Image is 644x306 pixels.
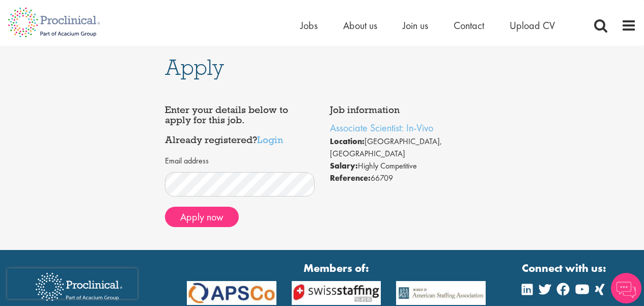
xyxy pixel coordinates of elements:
[343,19,377,32] a: About us
[330,173,371,183] strong: Reference:
[330,136,365,147] strong: Location:
[403,19,428,32] a: Join us
[522,260,608,276] strong: Connect with us:
[330,172,480,184] li: 66709
[7,268,137,299] iframe: reCAPTCHA
[330,121,433,134] a: Associate Scientist: In-Vivo
[179,281,284,305] img: APSCo
[330,160,480,172] li: Highly Competitive
[165,207,239,227] button: Apply now
[388,281,493,305] img: APSCo
[611,273,641,303] img: Chatbot
[454,19,484,32] a: Contact
[257,133,283,146] a: Login
[165,105,315,145] h4: Enter your details below to apply for this job. Already registered?
[510,19,555,32] a: Upload CV
[165,53,224,81] span: Apply
[165,155,209,167] label: Email address
[300,19,318,32] a: Jobs
[330,135,480,160] li: [GEOGRAPHIC_DATA], [GEOGRAPHIC_DATA]
[330,160,358,171] strong: Salary:
[330,105,480,115] h4: Job information
[187,260,486,276] strong: Members of:
[284,281,389,305] img: APSCo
